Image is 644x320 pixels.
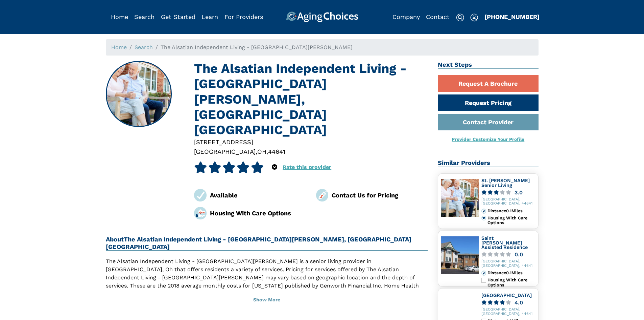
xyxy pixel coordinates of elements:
a: Saint [PERSON_NAME] Assisted Residence [481,235,528,250]
img: distance.svg [481,209,486,213]
a: Contact Provider [438,114,539,130]
button: Show More [106,293,428,307]
a: Learn [201,13,218,20]
a: Home [111,13,128,20]
a: Home [111,44,127,50]
a: [GEOGRAPHIC_DATA] [481,293,532,298]
p: The Alsatian Independent Living - [GEOGRAPHIC_DATA][PERSON_NAME] is a senior living provider in [... [106,257,428,306]
div: [STREET_ADDRESS] [194,137,428,147]
div: Housing With Care Options [487,216,535,226]
a: Search [135,44,153,50]
a: Rate this provider [283,164,331,170]
img: search-icon.svg [456,14,464,22]
div: 44641 [268,147,285,156]
nav: breadcrumb [106,39,539,56]
div: Contact Us for Pricing [332,191,428,200]
div: Available [210,191,306,200]
img: primary.svg [481,216,486,220]
span: , [266,148,268,155]
a: Contact [426,13,450,20]
div: Housing With Care Options [210,209,306,218]
img: AgingChoices [286,12,358,22]
img: user-icon.svg [470,14,478,22]
h2: Similar Providers [438,159,539,167]
a: 0.0 [481,252,535,257]
a: Get Started [161,13,195,20]
a: Company [392,13,420,20]
div: [GEOGRAPHIC_DATA], [GEOGRAPHIC_DATA], 44641 [481,197,535,206]
div: 3.0 [515,190,523,195]
a: 4.0 [481,300,535,305]
div: Distance 0.1 Miles [487,271,535,275]
h1: The Alsatian Independent Living - [GEOGRAPHIC_DATA][PERSON_NAME], [GEOGRAPHIC_DATA] [GEOGRAPHIC_D... [194,61,428,137]
span: OH [257,148,266,155]
a: [PHONE_NUMBER] [484,13,540,20]
h2: About The Alsatian Independent Living - [GEOGRAPHIC_DATA][PERSON_NAME], [GEOGRAPHIC_DATA] [GEOGRA... [106,236,428,251]
div: Popover trigger [272,162,277,173]
a: St. [PERSON_NAME] Senior Living [481,178,530,188]
div: [GEOGRAPHIC_DATA], [GEOGRAPHIC_DATA], 44641 [481,307,535,316]
a: 3.0 [481,190,535,195]
a: Search [134,13,154,20]
h2: Next Steps [438,61,539,69]
a: For Providers [224,13,263,20]
a: Request Pricing [438,94,539,111]
img: The Alsatian Independent Living - St. Joseph Care Center, Louisville OH [106,62,171,127]
a: Provider Customize Your Profile [452,136,524,142]
div: Distance 0.1 Miles [487,209,535,213]
div: Popover trigger [470,12,478,22]
div: Popover trigger [134,12,154,22]
div: 0.0 [515,252,523,257]
div: [GEOGRAPHIC_DATA], [GEOGRAPHIC_DATA], 44641 [481,259,535,268]
div: Housing With Care Options [487,278,535,287]
span: The Alsatian Independent Living - [GEOGRAPHIC_DATA][PERSON_NAME] [161,44,353,50]
a: Request A Brochure [438,75,539,92]
img: distance.svg [481,271,486,275]
span: [GEOGRAPHIC_DATA] [194,148,256,155]
div: 4.0 [515,300,523,305]
span: , [256,148,257,155]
